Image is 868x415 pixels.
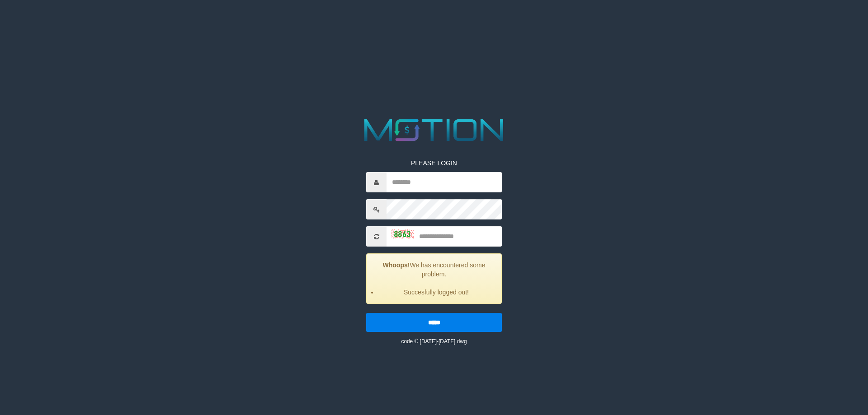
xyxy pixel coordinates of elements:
[383,261,410,269] strong: Whoops!
[378,288,495,297] li: Succesfully logged out!
[358,115,510,145] img: MOTION_logo.png
[391,229,414,238] img: captcha
[366,253,502,304] div: We has encountered some problem.
[366,159,502,168] p: PLEASE LOGIN
[401,338,467,345] small: code © [DATE]-[DATE] dwg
